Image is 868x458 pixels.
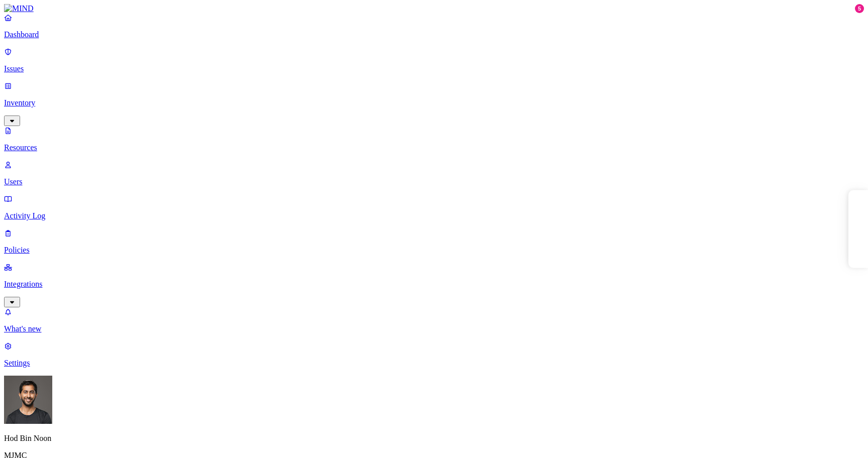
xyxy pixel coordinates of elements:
p: Inventory [4,98,864,107]
a: Issues [4,47,864,73]
p: Settings [4,359,864,368]
div: 5 [855,4,864,13]
p: What's new [4,324,864,333]
img: MIND [4,4,34,13]
a: MIND [4,4,864,13]
p: Hod Bin Noon [4,434,864,443]
img: Hod Bin Noon [4,376,52,424]
a: Resources [4,126,864,152]
p: Dashboard [4,30,864,39]
a: Users [4,160,864,186]
a: Integrations [4,263,864,306]
p: Policies [4,246,864,255]
p: Users [4,177,864,186]
a: Inventory [4,81,864,125]
a: Dashboard [4,13,864,39]
p: Issues [4,64,864,73]
a: Policies [4,228,864,255]
p: Resources [4,143,864,152]
a: Settings [4,341,864,368]
a: What's new [4,307,864,333]
p: Activity Log [4,211,864,220]
p: Integrations [4,280,864,289]
a: Activity Log [4,194,864,220]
